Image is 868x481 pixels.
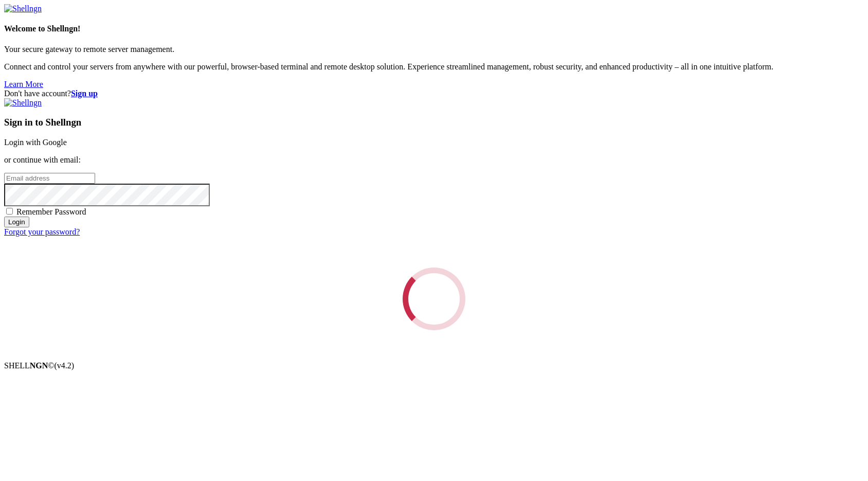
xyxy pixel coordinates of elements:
input: Email address [4,173,95,184]
a: Forgot your password? [4,227,80,236]
div: Loading... [393,258,475,340]
input: Remember Password [6,208,13,215]
h3: Sign in to Shellngn [4,117,864,128]
p: Connect and control your servers from anywhere with our powerful, browser-based terminal and remo... [4,62,864,72]
span: Remember Password [16,207,86,216]
a: Login with Google [4,138,67,147]
a: Sign up [71,89,98,98]
h4: Welcome to Shellngn! [4,24,864,33]
span: SHELL © [4,361,74,370]
a: Learn More [4,80,43,88]
span: 4.2.0 [55,361,75,370]
img: Shellngn [4,98,42,108]
b: NGN [30,361,48,370]
p: or continue with email: [4,155,864,165]
img: Shellngn [4,4,42,13]
div: Don't have account? [4,89,864,98]
input: Login [4,217,29,227]
p: Your secure gateway to remote server management. [4,45,864,54]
